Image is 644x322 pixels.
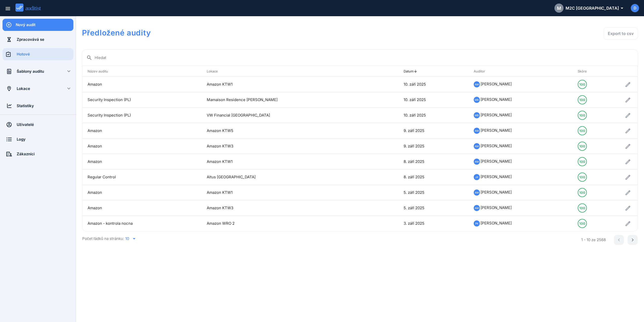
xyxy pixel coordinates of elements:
[628,235,638,245] button: Next page
[202,66,377,77] th: Lokace: Not sorted. Activate to sort ascending.
[16,22,73,28] div: Nový audit
[66,85,72,91] i: keyboard_arrow_down
[202,92,377,108] td: Mamaison Residence [PERSON_NAME]
[579,219,585,228] div: 100
[3,48,73,60] a: Hotové
[630,4,639,13] button: D
[399,139,469,154] td: 9. září 2025
[481,190,512,195] span: [PERSON_NAME]
[554,4,623,13] div: M2C [GEOGRAPHIC_DATA]
[573,66,596,77] th: Skóre: Not sorted. Activate to sort ascending.
[399,66,469,77] th: Datum: Sorted descending. Activate to remove sorting.
[413,69,418,73] i: arrow_upward
[82,231,568,246] div: Počet řádků na stránku:
[82,200,202,216] td: Amazon
[202,185,377,200] td: Amazon KTW1
[125,236,129,241] div: 10
[3,33,73,46] a: Zpracovává se
[82,77,202,92] td: Amazon
[475,97,479,103] span: MB
[3,119,73,131] a: Uživatelé
[3,148,73,160] a: Zákazníci
[202,77,377,92] td: Amazon KTW1
[399,92,469,108] td: 10. září 2025
[131,236,137,242] i: arrow_drop_down
[202,216,377,231] td: Amazon WRO 2
[579,111,585,119] div: 100
[17,137,73,142] div: Logy
[579,173,585,181] div: 100
[3,83,59,95] a: Lokace
[17,151,73,157] div: Zákazníci
[481,159,512,164] span: [PERSON_NAME]
[82,154,202,169] td: Amazon
[82,66,202,77] th: Název auditu: Not sorted. Activate to sort ascending.
[579,80,585,88] div: 100
[475,221,479,226] span: PK
[202,108,377,123] td: VW Financial [GEOGRAPHIC_DATA]
[399,200,469,216] td: 5. září 2025
[202,139,377,154] td: Amazon KTW3
[82,27,416,38] h1: Předložené audity
[481,205,512,210] span: [PERSON_NAME]
[399,216,469,231] td: 3. září 2025
[82,216,202,231] td: Amazon - kontrola nocna
[82,139,202,154] td: Amazon
[579,96,585,104] div: 100
[17,86,59,91] div: Lokace
[202,123,377,139] td: Amazon KTW5
[481,128,512,133] span: [PERSON_NAME]
[17,122,73,127] div: Uživatelé
[17,37,73,42] div: Zpracovává se
[475,82,479,87] span: AM
[399,77,469,92] td: 10. září 2025
[475,205,479,211] span: AM
[5,6,11,12] i: menu
[481,97,512,102] span: [PERSON_NAME]
[579,158,585,166] div: 100
[481,143,512,148] span: [PERSON_NAME]
[481,112,512,117] span: [PERSON_NAME]
[202,154,377,169] td: Amazon KTW1
[3,65,59,78] a: Šablony auditu
[202,169,377,185] td: Altus [GEOGRAPHIC_DATA]
[579,188,585,197] div: 100
[399,185,469,200] td: 5. září 2025
[579,142,585,150] div: 100
[475,174,479,180] span: JK
[95,54,634,62] input: Hledat
[17,69,59,74] div: Šablony auditu
[399,108,469,123] td: 10. září 2025
[377,66,399,77] th: : Not sorted.
[82,92,202,108] td: Security Inspection (PL)
[82,169,202,185] td: Regular Control
[475,112,479,118] span: MB
[3,100,73,112] a: Statistiky
[634,5,636,11] span: D
[579,204,585,212] div: 100
[619,5,623,11] i: arrow_drop_down_outlined
[469,66,573,77] th: Auditor: Not sorted. Activate to sort ascending.
[17,103,73,109] div: Statistiky
[604,27,638,40] button: Export to csv
[608,30,634,36] div: Export to csv
[596,66,637,77] th: : Not sorted.
[202,200,377,216] td: Amazon KTW3
[579,127,585,135] div: 100
[581,237,606,243] div: 1 - 10 ze 2568
[82,123,202,139] td: Amazon
[550,2,627,14] button: MM2C [GEOGRAPHIC_DATA]
[66,68,72,74] i: keyboard_arrow_down
[481,82,512,86] span: [PERSON_NAME]
[557,5,561,12] span: M
[630,237,636,243] i: chevron_right
[399,154,469,169] td: 8. září 2025
[17,51,73,57] div: Hotové
[82,185,202,200] td: Amazon
[475,128,479,134] span: AM
[481,221,512,225] span: [PERSON_NAME]
[399,123,469,139] td: 9. září 2025
[475,159,479,164] span: AM
[475,190,479,195] span: AM
[399,169,469,185] td: 8. září 2025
